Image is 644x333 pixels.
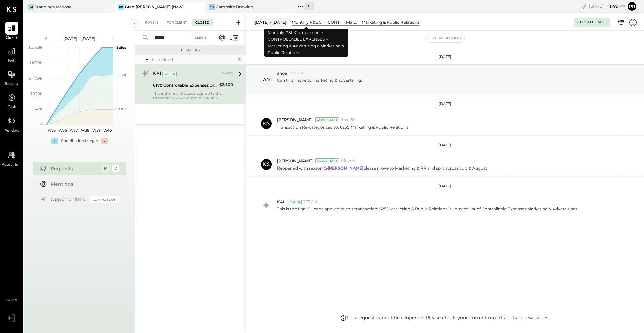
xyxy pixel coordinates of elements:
div: Contribution Margin [61,138,98,144]
span: [PERSON_NAME] [277,158,313,164]
div: SM [28,4,34,10]
text: $93.9K [30,91,43,96]
p: Transaction Re-categorized to: 6255 Marketing & Public Relations [277,124,408,130]
div: For Me [142,19,162,26]
text: W35 [47,128,55,133]
div: Clear [193,35,208,41]
div: CB [209,4,215,10]
p: Can this move to marketing & advertsiing. [277,77,362,89]
span: Vendors [5,128,19,134]
div: Standings Melrose [35,4,71,10]
div: an [263,76,270,83]
div: [DATE] - [DATE] [253,18,288,27]
p: Reopened with reason: please move to Marketing & PR and split across July & August [277,165,487,171]
text: COGS [116,107,127,111]
div: System [162,72,177,76]
text: W39 [92,128,100,133]
div: 1 [236,57,242,62]
div: [DATE] [436,100,454,108]
a: Cash [0,91,23,111]
div: Closed [192,19,213,26]
text: $47K [34,107,43,111]
span: 11:51 AM [341,158,355,163]
span: Balance [5,82,19,88]
text: 0 [40,122,43,127]
text: Sales [116,45,126,50]
text: W36 [58,128,67,133]
div: [DATE] [595,20,607,25]
div: [DATE] [589,3,625,9]
span: [PERSON_NAME] [277,117,313,123]
div: GB [118,4,124,10]
button: Flag as Blocker [426,34,464,42]
div: Gran [PERSON_NAME] (New) [125,4,184,10]
text: $234.8K [28,45,43,50]
a: Accountant [0,149,23,168]
div: Accountant [315,117,339,122]
strong: @[PERSON_NAME] [324,165,363,171]
a: Balance [0,68,23,88]
text: $187.8K [29,60,43,65]
text: Labor [116,72,126,77]
div: Monthly P&L Comparison [292,19,324,25]
span: 7:33 AM [303,199,317,205]
span: 9:54 PM [341,117,356,123]
div: Marketing & Advertising [346,19,358,25]
span: P&L [8,58,16,64]
div: [DATE] [436,53,454,61]
div: 14 [102,164,110,173]
div: CONTROLLABLE EXPENSES [328,19,342,25]
div: Closed [577,20,593,25]
a: Vendors [0,114,23,134]
div: 6170 Controllable Expenses:Direct Operating Expenses:Event Related Expenses [153,82,217,89]
text: W40 [103,128,111,133]
button: Pr [627,1,637,12]
div: Requests [51,165,98,172]
span: Cash [7,105,16,111]
span: 3:32 PM [289,70,303,76]
div: This is the final GL code applied to this transaction: 6255:Marketing & Public Relations (sub-acc... [153,91,233,100]
span: Accountant [2,162,22,168]
span: ange [277,70,287,76]
div: Opportunities [51,196,86,203]
p: This is the final GL code applied to this transaction: 6255:Marketing & Public Relations (sub-acc... [277,206,577,212]
div: Monthly P&L Comparison > CONTROLLABLE EXPENSES > Marketing & Advertising > Marketing & Public Rel... [264,29,348,57]
div: Accountant [315,158,339,163]
div: System [287,200,302,204]
div: Mentions [51,181,116,187]
div: [DATE] [220,71,233,77]
div: 7 [112,164,120,173]
div: Campsite Brewing [216,4,253,10]
div: - [101,138,108,144]
div: copy link [581,3,587,10]
div: + [51,138,58,144]
div: For Client [163,19,191,26]
div: + 1 [305,2,314,10]
a: P&L [0,45,23,64]
span: Queue [6,35,18,41]
div: Marketing & Public Relations [362,19,419,25]
div: Last Month [152,57,235,62]
div: Requests [138,48,242,52]
text: W37 [70,128,78,133]
div: [DATE] - [DATE] [51,36,108,41]
a: Queue [0,22,23,41]
div: [DATE] [436,141,454,149]
div: $2,500 [219,81,233,88]
div: [DATE] [436,182,454,190]
span: KAI [277,199,284,205]
div: Coming Soon [90,196,120,203]
text: $140.9K [29,76,43,81]
div: KAI [153,70,161,77]
text: W38 [81,128,89,133]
